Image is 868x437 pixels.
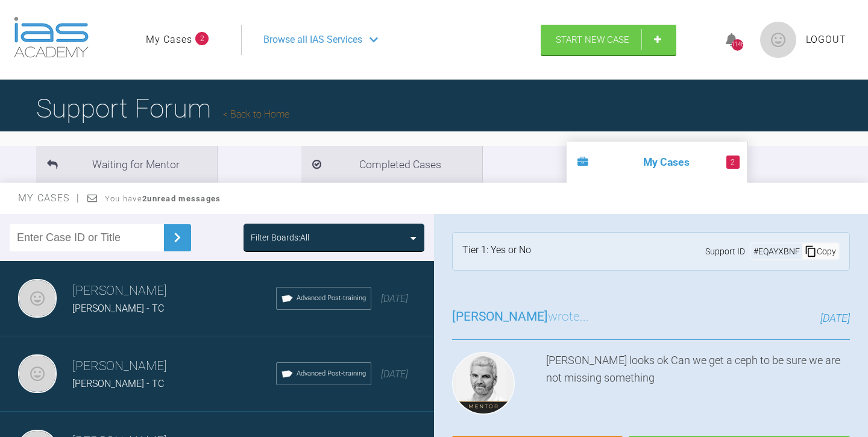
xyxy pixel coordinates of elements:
[263,32,362,48] span: Browse all IAS Services
[72,356,276,377] h3: [PERSON_NAME]
[301,146,482,183] li: Completed Cases
[705,245,745,258] span: Support ID
[726,156,740,169] span: 2
[820,312,850,324] span: [DATE]
[18,354,57,393] img: Tom Crotty
[168,228,187,247] img: chevronRight.28bd32b0.svg
[10,224,164,251] input: Enter Case ID or Title
[452,309,548,324] span: [PERSON_NAME]
[567,142,747,183] li: My Cases
[732,39,743,51] div: 1146
[556,34,629,45] span: Start New Case
[546,352,850,420] div: [PERSON_NAME] looks ok Can we get a ceph to be sure we are not missing something
[297,293,366,304] span: Advanced Post-training
[18,192,80,204] span: My Cases
[541,25,676,55] a: Start New Case
[142,194,221,203] strong: 2 unread messages
[751,245,802,258] div: # EQAYXBNF
[251,231,309,244] div: Filter Boards: All
[105,194,221,203] span: You have
[36,146,217,183] li: Waiting for Mentor
[802,244,838,259] div: Copy
[18,279,57,318] img: Tom Crotty
[452,307,589,327] h3: wrote...
[72,378,164,389] span: [PERSON_NAME] - TC
[381,368,408,380] span: [DATE]
[806,32,846,48] a: Logout
[452,352,515,415] img: Ross Hobson
[297,368,366,379] span: Advanced Post-training
[14,17,89,58] img: logo-light.3e3ef733.png
[223,108,289,120] a: Back to Home
[195,32,209,45] span: 2
[72,303,164,314] span: [PERSON_NAME] - TC
[146,32,192,48] a: My Cases
[381,293,408,304] span: [DATE]
[462,242,531,260] div: Tier 1: Yes or No
[72,281,276,301] h3: [PERSON_NAME]
[760,22,796,58] img: profile.png
[36,87,289,130] h1: Support Forum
